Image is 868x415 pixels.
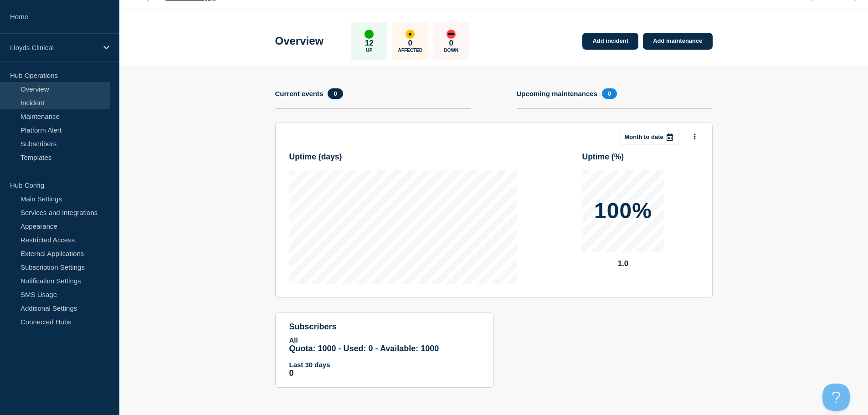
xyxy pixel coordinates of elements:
[517,90,598,97] h4: Upcoming maintenances
[289,361,480,369] p: Last 30 days
[289,336,480,344] p: All
[289,344,439,353] span: Quota: 1000 - Used: 0 - Available: 1000
[582,33,638,50] a: Add incident
[447,30,456,39] div: down
[275,90,324,97] h4: Current events
[625,133,663,140] p: Month to date
[289,152,342,162] h3: Uptime ( days )
[328,88,343,99] span: 0
[602,88,617,99] span: 0
[289,322,480,332] h4: subscribers
[365,39,374,48] p: 12
[10,44,98,51] p: Lloyds Clinical
[822,384,850,411] iframe: Help Scout Beacon - Open
[444,48,458,53] p: Down
[408,39,412,48] p: 0
[594,200,652,222] p: 100%
[449,39,453,48] p: 0
[643,33,712,50] a: Add maintenance
[582,259,664,268] p: 1.0
[398,48,422,53] p: Affected
[289,369,480,378] p: 0
[366,48,372,53] p: Up
[582,152,624,162] h3: Uptime ( % )
[620,130,678,144] button: Month to date
[275,35,324,47] h1: Overview
[406,30,415,39] div: affected
[365,30,374,39] div: up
